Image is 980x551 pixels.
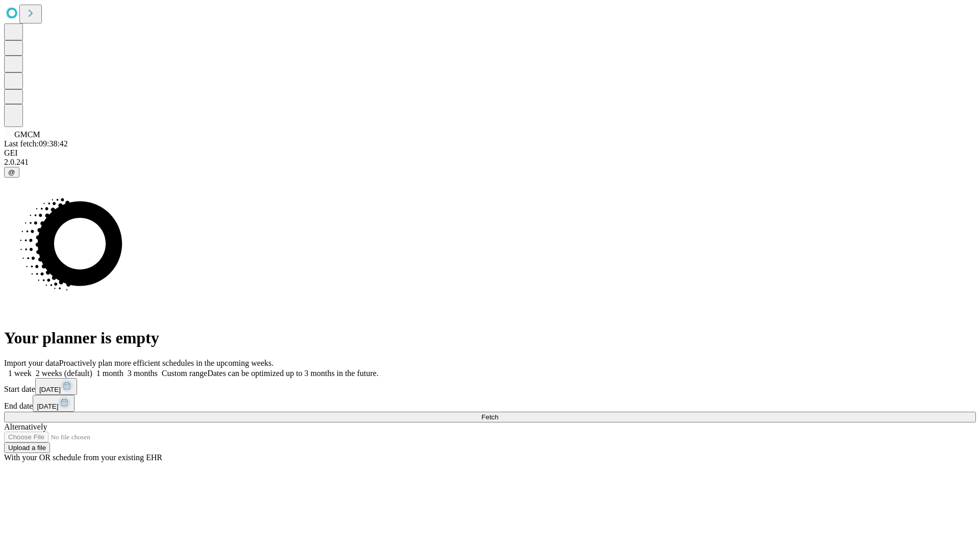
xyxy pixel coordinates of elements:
[4,422,47,431] span: Alternatively
[8,369,32,378] span: 1 week
[4,139,68,148] span: Last fetch: 09:38:42
[4,395,976,412] div: End date
[4,453,162,462] span: With your OR schedule from your existing EHR
[4,442,50,453] button: Upload a file
[4,329,976,347] h1: Your planner is empty
[4,148,976,158] div: GEI
[14,130,40,139] span: GMCM
[35,378,77,395] button: [DATE]
[36,369,92,378] span: 2 weeks (default)
[4,359,59,367] span: Import your data
[207,369,378,378] span: Dates can be optimized up to 3 months in the future.
[8,168,15,176] span: @
[4,167,19,178] button: @
[59,359,274,367] span: Proactively plan more efficient schedules in the upcoming weeks.
[96,369,124,378] span: 1 month
[162,369,207,378] span: Custom range
[33,395,75,412] button: [DATE]
[39,386,61,393] span: [DATE]
[481,413,498,421] span: Fetch
[37,403,58,410] span: [DATE]
[4,158,976,167] div: 2.0.241
[128,369,158,378] span: 3 months
[4,378,976,395] div: Start date
[4,412,976,422] button: Fetch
